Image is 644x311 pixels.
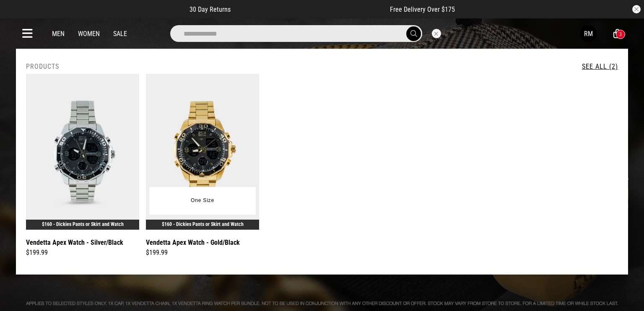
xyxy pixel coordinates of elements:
[582,62,618,70] a: See All (2)
[613,29,621,38] a: 3
[432,29,441,38] button: Close search
[26,248,139,258] div: $199.99
[52,30,65,38] a: Men
[26,62,59,70] h2: Products
[146,74,259,230] img: Vendetta Apex Watch - Gold/black in Multi
[390,5,455,13] span: Free Delivery Over $175
[146,248,259,258] div: $199.99
[184,193,221,208] button: One Size
[584,30,593,38] div: RM
[619,31,622,37] div: 3
[42,221,124,227] a: $160 - Dickies Pants or Skirt and Watch
[190,5,231,13] span: 30 Day Returns
[26,74,139,230] img: Vendetta Apex Watch - Silver/black in Silver
[113,30,127,38] a: Sale
[78,30,100,38] a: Women
[26,237,123,248] a: Vendetta Apex Watch - Silver/Black
[162,221,244,227] a: $160 - Dickies Pants or Skirt and Watch
[146,237,240,248] a: Vendetta Apex Watch - Gold/Black
[247,5,373,13] iframe: Customer reviews powered by Trustpilot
